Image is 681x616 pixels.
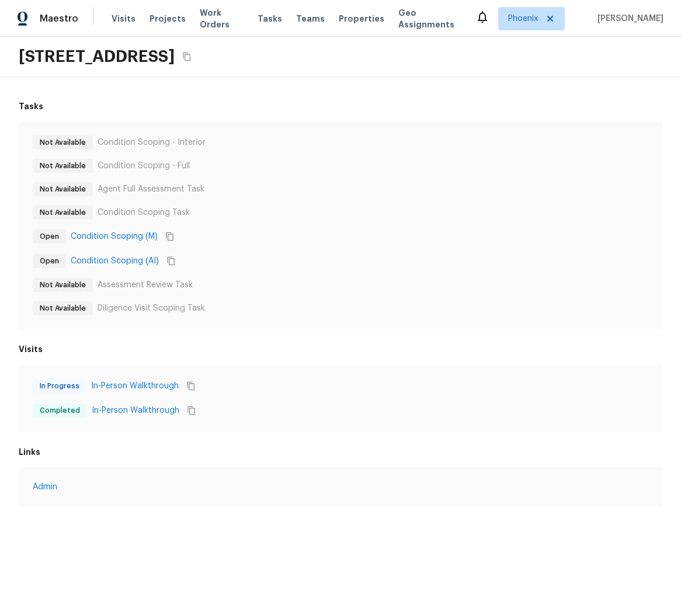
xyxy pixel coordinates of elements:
span: Not Available [35,279,91,291]
p: Assessment Review Task [98,279,193,291]
span: [PERSON_NAME] [593,13,663,25]
span: Properties [339,13,384,25]
span: Not Available [35,302,91,314]
span: Phoenix [508,13,538,25]
button: Copy Address [179,49,194,64]
a: Admin [33,481,648,493]
span: Not Available [35,160,91,172]
h6: Links [19,446,662,458]
span: Completed [35,405,85,416]
span: Projects [150,13,186,25]
span: Work Orders [200,7,244,30]
h2: [STREET_ADDRESS] [19,46,175,67]
button: Copy Task ID [164,253,179,269]
span: Teams [296,13,325,25]
span: Tasks [258,15,282,23]
p: Condition Scoping - Interior [98,137,206,148]
span: Not Available [35,137,91,148]
a: Condition Scoping (M) [71,231,158,242]
a: Condition Scoping (AI) [71,255,159,267]
h6: Visits [19,343,662,355]
span: Not Available [35,207,91,218]
span: Open [35,231,64,242]
p: Diligence Visit Scoping Task [98,302,205,314]
a: In-Person Walkthrough [92,405,179,416]
p: Condition Scoping - Full [98,160,190,172]
h6: Tasks [19,100,662,112]
button: Copy Visit ID [183,378,199,394]
span: In Progress [35,380,84,392]
button: Copy Task ID [162,229,178,244]
span: Not Available [35,183,91,195]
a: In-Person Walkthrough [91,380,179,392]
span: Visits [112,13,135,25]
span: Geo Assignments [398,7,461,30]
span: Open [35,255,64,267]
button: Copy Visit ID [184,403,199,418]
span: Maestro [40,13,78,25]
p: Agent Full Assessment Task [98,183,204,195]
p: Condition Scoping Task [98,207,190,218]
